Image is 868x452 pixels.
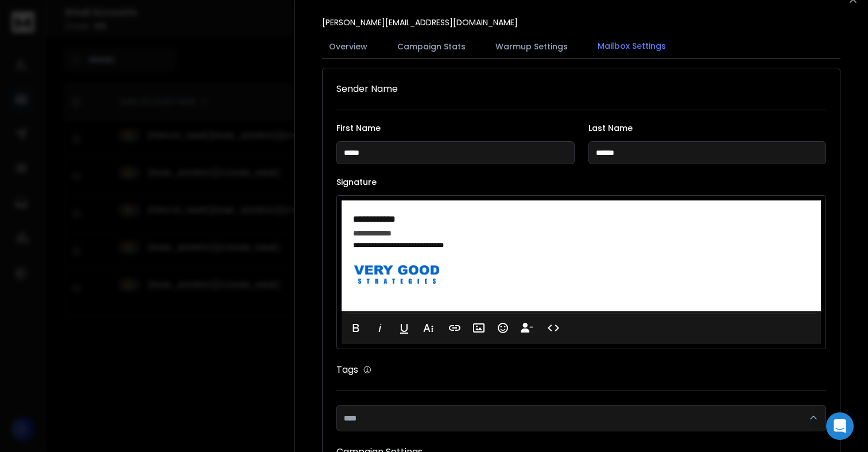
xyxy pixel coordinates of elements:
[336,363,358,377] h1: Tags
[542,316,564,339] button: Code View
[489,34,575,59] button: Warmup Settings
[336,82,826,96] h1: Sender Name
[591,33,673,60] button: Mailbox Settings
[345,316,367,339] button: Bold (⌘B)
[336,124,575,132] label: First Name
[322,34,374,59] button: Overview
[322,17,518,28] p: [PERSON_NAME][EMAIL_ADDRESS][DOMAIN_NAME]
[492,316,514,339] button: Emoticons
[468,316,490,339] button: Insert Image (⌘P)
[826,412,854,440] div: Open Intercom Messenger
[393,316,415,339] button: Underline (⌘U)
[516,316,538,339] button: Insert Unsubscribe Link
[390,34,472,59] button: Campaign Stats
[417,316,439,339] button: More Text
[369,316,391,339] button: Italic (⌘I)
[336,178,826,186] label: Signature
[588,124,827,132] label: Last Name
[444,316,466,339] button: Insert Link (⌘K)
